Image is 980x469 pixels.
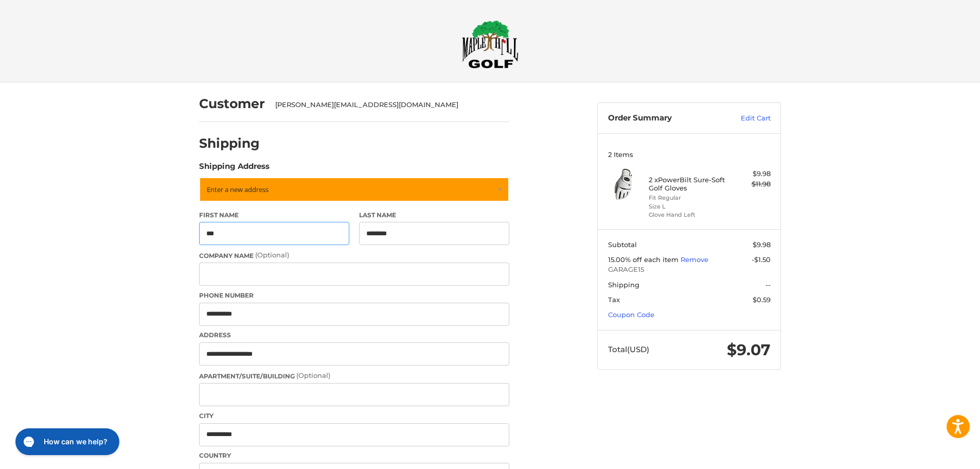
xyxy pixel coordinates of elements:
[649,176,727,193] h4: 2 x PowerBilt Sure-Soft Golf Gloves
[753,240,771,249] span: $9.98
[199,135,260,151] h2: Shipping
[608,255,681,264] span: 15.00% off each item
[608,113,719,124] h3: Order Summary
[752,255,771,264] span: -$1.50
[207,185,269,194] span: Enter a new address
[199,96,265,112] h2: Customer
[608,240,637,249] span: Subtotal
[462,20,519,68] img: Maple Hill Golf
[359,211,509,220] label: Last Name
[753,296,771,304] span: $0.59
[727,340,771,359] span: $9.07
[199,411,509,421] label: City
[199,177,509,202] a: Enter or select a different address
[730,169,771,179] div: $9.98
[681,255,708,264] a: Remove
[199,211,349,220] label: First Name
[765,281,771,289] span: --
[608,281,639,289] span: Shipping
[608,310,654,319] a: Coupon Code
[199,331,509,340] label: Address
[649,211,727,219] li: Glove Hand Left
[649,202,727,211] li: Size L
[730,179,771,189] div: $11.98
[608,265,771,275] span: GARAGE15
[895,441,980,469] iframe: Google Customer Reviews
[649,194,727,202] li: Fit Regular
[199,371,509,381] label: Apartment/Suite/Building
[608,344,649,354] span: Total (USD)
[719,113,771,124] a: Edit Cart
[275,100,500,110] div: [PERSON_NAME][EMAIL_ADDRESS][DOMAIN_NAME]
[255,251,289,259] small: (Optional)
[199,451,509,460] label: Country
[296,371,330,379] small: (Optional)
[199,161,270,177] legend: Shipping Address
[10,425,122,459] iframe: Gorgias live chat messenger
[199,291,509,300] label: Phone Number
[199,250,509,260] label: Company Name
[608,150,771,159] h3: 2 Items
[608,296,620,304] span: Tax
